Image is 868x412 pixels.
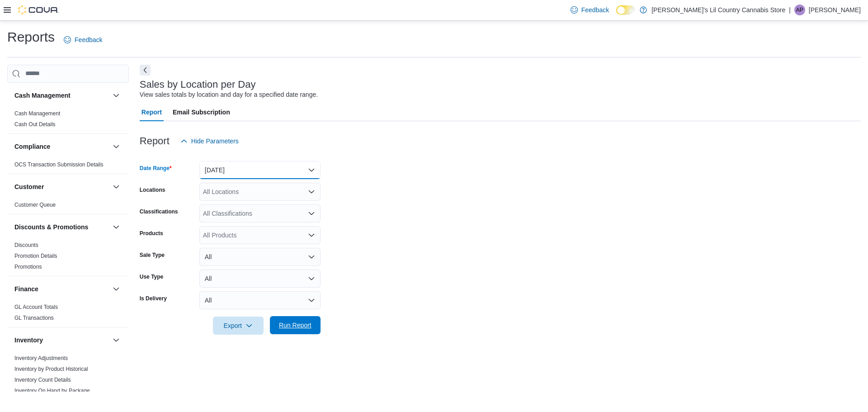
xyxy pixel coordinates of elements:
label: Sale Type [140,251,165,259]
a: GL Transactions [14,315,54,321]
span: AP [796,5,803,15]
h3: Inventory [14,336,43,345]
h3: Discounts & Promotions [14,223,88,232]
span: Inventory by Product Historical [14,365,88,373]
h3: Sales by Location per Day [140,79,256,90]
h3: Cash Management [14,91,71,100]
p: [PERSON_NAME] [809,5,861,15]
a: Promotions [14,264,42,270]
button: Open list of options [308,232,315,239]
span: Feedback [581,5,609,14]
button: Customer [111,181,122,192]
a: GL Account Totals [14,304,58,310]
button: Customer [14,182,109,191]
a: Cash Out Details [14,121,56,128]
a: Customer Queue [14,202,56,208]
label: Products [140,230,163,237]
div: Discounts & Promotions [7,240,129,276]
a: Inventory On Hand by Package [14,388,90,394]
input: Dark Mode [616,5,635,15]
span: Inventory On Hand by Package [14,387,90,394]
label: Classifications [140,208,178,215]
a: Feedback [60,31,106,49]
div: View sales totals by location and day for a specified date range. [140,90,318,99]
h1: Reports [7,28,55,46]
button: Finance [111,284,122,294]
span: Report [142,103,162,121]
h3: Finance [14,284,38,294]
a: Cash Management [14,110,60,117]
span: Export [218,317,258,335]
span: GL Transactions [14,314,54,322]
button: Open list of options [308,210,315,217]
div: Alexis Peters [794,5,805,15]
button: Discounts & Promotions [14,223,109,232]
button: Run Report [270,316,321,334]
span: OCS Transaction Submission Details [14,161,104,168]
span: Feedback [75,35,102,44]
a: Discounts [14,242,38,248]
button: Inventory [111,335,122,346]
span: Cash Management [14,110,60,117]
a: Inventory Count Details [14,377,71,383]
span: Discounts [14,242,38,249]
div: Cash Management [7,108,129,133]
img: Cova [18,5,59,14]
button: Next [140,65,151,76]
a: Promotion Details [14,253,57,259]
h3: Customer [14,182,44,191]
button: Finance [14,284,109,294]
div: Customer [7,199,129,214]
span: Dark Mode [616,15,617,15]
span: Email Subscription [173,103,230,121]
button: Export [213,317,264,335]
h3: Report [140,136,170,147]
p: | [789,5,791,15]
button: All [199,270,321,288]
p: [PERSON_NAME]'s Lil Country Cannabis Store [651,5,785,15]
label: Locations [140,186,165,194]
button: Open list of options [308,188,315,195]
button: Compliance [111,141,122,152]
button: Hide Parameters [177,132,242,150]
span: Inventory Adjustments [14,355,68,362]
span: Inventory Count Details [14,376,71,384]
span: Promotions [14,263,42,270]
button: [DATE] [199,161,321,179]
button: Cash Management [111,90,122,101]
a: OCS Transaction Submission Details [14,161,104,168]
label: Is Delivery [140,295,167,302]
button: Cash Management [14,91,109,100]
button: Compliance [14,142,109,151]
div: Compliance [7,159,129,174]
a: Inventory by Product Historical [14,366,88,372]
span: Customer Queue [14,201,56,208]
h3: Compliance [14,142,50,151]
label: Date Range [140,165,172,172]
label: Use Type [140,273,163,280]
span: Run Report [279,321,311,330]
button: Discounts & Promotions [111,222,122,232]
span: Hide Parameters [191,137,239,146]
span: GL Account Totals [14,303,58,311]
button: All [199,291,321,309]
span: Promotion Details [14,252,57,260]
a: Inventory Adjustments [14,355,68,361]
a: Feedback [567,1,613,19]
button: All [199,248,321,266]
button: Inventory [14,336,109,345]
div: Finance [7,302,129,327]
span: Cash Out Details [14,121,56,128]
